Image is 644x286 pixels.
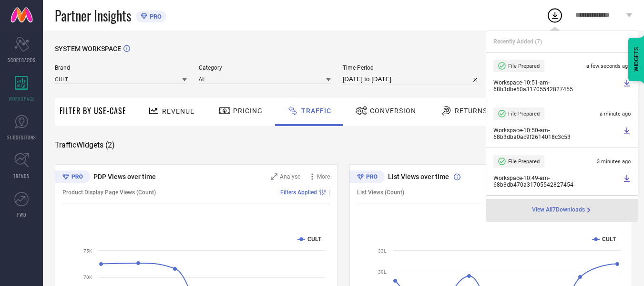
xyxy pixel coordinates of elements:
[271,173,277,180] svg: Zoom
[597,159,631,165] span: 3 minutes ago
[532,206,585,214] span: View All 7 Downloads
[493,38,542,45] span: Recently Added ( 7 )
[8,56,36,64] span: SCORECARDS
[62,189,156,196] span: Product Display Page Views (Count)
[93,173,156,180] span: PDP Views over time
[199,64,331,71] span: Category
[17,211,26,218] span: FWD
[280,189,317,196] span: Filters Applied
[623,175,631,188] a: Download
[9,95,35,102] span: WORKSPACE
[55,6,131,25] span: Partner Insights
[343,64,482,71] span: Time Period
[493,79,621,93] span: Workspace - 10:51-am - 68b3dbe50a31705542827455
[546,7,563,24] div: Open download list
[280,173,300,180] span: Analyse
[343,74,482,85] input: Select time period
[455,107,487,115] span: Returns
[493,127,621,140] span: Workspace - 10:50-am - 68b3dba0ac9f2614018c3c53
[13,172,30,180] span: TRENDS
[493,175,621,188] span: Workspace - 10:49-am - 68b3db470a31705542827454
[602,236,616,243] text: CULT
[317,173,330,180] span: More
[623,79,631,93] a: Download
[233,107,263,115] span: Pricing
[508,159,540,165] span: File Prepared
[162,107,194,115] span: Revenue
[55,140,115,150] span: Traffic Widgets ( 2 )
[328,189,330,196] span: |
[378,269,387,275] text: 30L
[370,107,416,115] span: Conversion
[508,63,540,69] span: File Prepared
[307,236,322,243] text: CULT
[55,64,187,71] span: Brand
[508,111,540,117] span: File Prepared
[357,189,404,196] span: List Views (Count)
[83,275,92,280] text: 70K
[586,63,631,69] span: a few seconds ago
[147,13,162,20] span: PRO
[378,248,387,254] text: 33L
[55,170,90,185] div: Premium
[623,127,631,140] a: Download
[83,248,92,254] text: 75K
[60,105,126,117] span: Filter By Use-Case
[532,206,593,214] a: View All7Downloads
[388,173,449,180] span: List Views over time
[600,111,631,117] span: a minute ago
[532,206,593,214] div: Open download page
[55,45,121,53] span: SYSTEM WORKSPACE
[301,107,331,115] span: Traffic
[349,170,385,185] div: Premium
[7,134,36,141] span: SUGGESTIONS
